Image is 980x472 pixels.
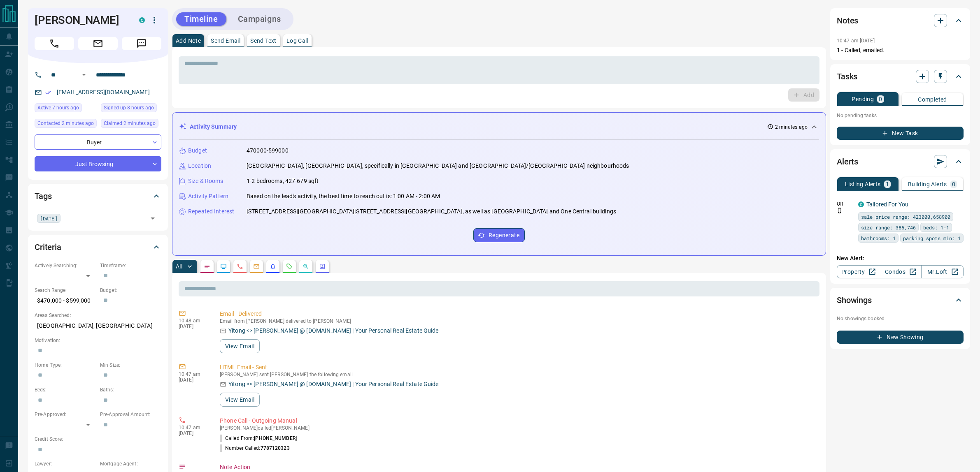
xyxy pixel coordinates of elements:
p: Called From: [220,435,297,442]
p: 0 [952,181,955,187]
p: 0 [879,96,882,102]
span: parking spots min: 1 [903,234,961,242]
span: [DATE] [40,214,58,222]
span: Call [35,37,74,50]
div: Alerts [837,152,964,171]
button: New Task [837,127,964,140]
p: Based on the lead's activity, the best time to reach out is: 1:00 AM - 2:00 AM [247,192,440,201]
p: [GEOGRAPHIC_DATA], [GEOGRAPHIC_DATA], specifically in [GEOGRAPHIC_DATA] and [GEOGRAPHIC_DATA]/[GE... [247,162,629,170]
p: 1-2 bedrooms, 427-679 sqft [247,177,319,185]
span: Signed up 8 hours ago [104,104,154,112]
p: Phone Call - Outgoing Manual [220,416,816,425]
p: Size & Rooms [188,177,223,185]
p: Baths: [100,386,161,393]
a: Condos [879,265,921,278]
p: 10:48 am [179,318,207,324]
p: 10:47 am [179,371,207,377]
p: Email - Delivered [220,310,816,318]
p: All [176,264,182,269]
span: Email [78,37,118,50]
div: Activity Summary2 minutes ago [179,119,819,134]
p: Repeated Interest [188,207,234,216]
svg: Email Verified [45,90,51,95]
p: Credit Score: [35,435,161,443]
p: Home Type: [35,361,96,369]
p: [DATE] [179,377,207,383]
p: [DATE] [179,430,207,436]
a: Mr.Loft [921,265,964,278]
p: Send Text [250,38,277,44]
span: beds: 1-1 [923,223,949,231]
p: Yitong <> [PERSON_NAME] @ [DOMAIN_NAME] | Your Personal Real Estate Guide [228,380,439,389]
button: New Showing [837,331,964,344]
p: Yitong <> [PERSON_NAME] @ [DOMAIN_NAME] | Your Personal Real Estate Guide [228,326,439,335]
p: 2 minutes ago [775,123,808,131]
span: size range: 385,746 [861,223,916,231]
p: Pending [852,96,874,102]
h2: Tasks [837,70,857,83]
p: Building Alerts [908,181,947,187]
span: Message [122,37,161,50]
p: Beds: [35,386,96,393]
svg: Requests [286,263,293,270]
span: Contacted 2 minutes ago [37,119,94,127]
div: Sun Aug 17 2025 [101,103,161,115]
p: Search Range: [35,287,96,294]
p: Completed [918,97,947,102]
p: Lawyer: [35,460,96,467]
div: Sun Aug 17 2025 [35,103,97,115]
div: Sun Aug 17 2025 [35,119,97,130]
div: Sun Aug 17 2025 [101,119,161,130]
button: View Email [220,339,260,353]
p: 10:47 am [179,425,207,430]
h2: Criteria [35,241,61,254]
p: Note Action [220,463,816,472]
a: Tailored For You [866,201,908,208]
p: HTML Email - Sent [220,363,816,372]
p: 10:47 am [DATE] [837,38,875,44]
p: Timeframe: [100,262,161,269]
div: Tasks [837,67,964,86]
svg: Push Notification Only [837,208,843,213]
div: Just Browsing [35,156,161,171]
svg: Listing Alerts [270,263,276,270]
p: [DATE] [179,324,207,329]
p: Budget [188,146,207,155]
p: No pending tasks [837,109,964,122]
svg: Emails [253,263,260,270]
div: condos.ca [139,17,145,23]
p: Pre-Approval Amount: [100,411,161,418]
p: Log Call [286,38,308,44]
p: Number Called: [220,444,290,452]
svg: Agent Actions [319,263,326,270]
p: Areas Searched: [35,312,161,319]
svg: Lead Browsing Activity [220,263,227,270]
p: [PERSON_NAME] sent [PERSON_NAME] the following email [220,372,816,377]
a: [EMAIL_ADDRESS][DOMAIN_NAME] [57,89,150,95]
button: Open [147,213,158,224]
p: Activity Pattern [188,192,228,201]
p: Pre-Approved: [35,411,96,418]
p: Off [837,200,853,208]
h2: Alerts [837,155,858,168]
p: Min Size: [100,361,161,369]
div: Tags [35,186,161,206]
button: View Email [220,393,260,407]
button: Regenerate [473,228,525,242]
p: Actively Searching: [35,262,96,269]
p: 1 [886,181,889,187]
h2: Showings [837,294,872,307]
p: New Alert: [837,254,964,263]
button: Campaigns [230,12,289,26]
span: Claimed 2 minutes ago [104,119,156,127]
p: Location [188,162,211,170]
p: Add Note [176,38,201,44]
h2: Notes [837,14,858,27]
svg: Opportunities [303,263,309,270]
div: Showings [837,290,964,310]
span: bathrooms: 1 [861,234,896,242]
div: Criteria [35,237,161,257]
h2: Tags [35,190,51,203]
svg: Calls [237,263,243,270]
p: Email from [PERSON_NAME] delivered to [PERSON_NAME] [220,318,816,324]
